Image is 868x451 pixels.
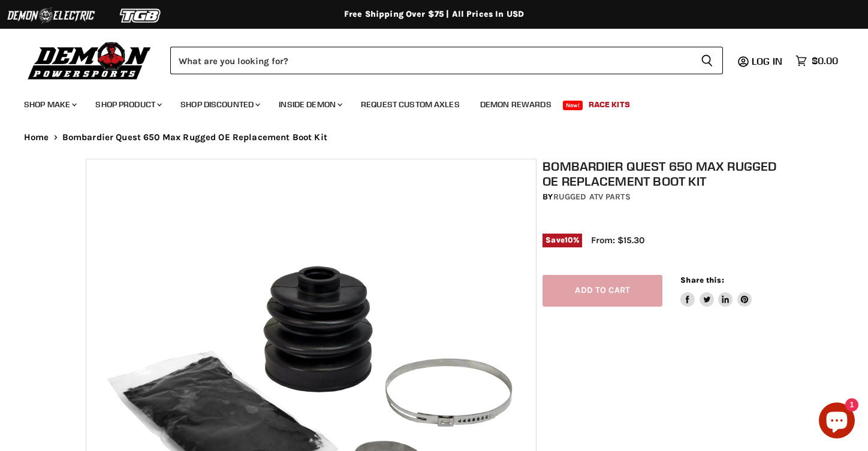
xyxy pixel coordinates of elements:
[15,92,84,117] a: Shop Make
[752,55,782,67] span: Log in
[680,275,752,307] aside: Share this:
[170,47,691,74] input: Search
[542,190,788,204] div: by
[24,132,49,143] a: Home
[812,55,838,66] span: $0.00
[96,4,186,27] img: TGB Logo 2
[680,276,724,284] span: Share this:
[580,92,639,117] a: Race Kits
[352,92,469,117] a: Request Custom Axles
[471,92,560,117] a: Demon Rewards
[15,87,835,117] ul: Main menu
[746,56,789,66] a: Log in
[563,101,583,110] span: New!
[542,234,582,247] span: Save %
[62,132,327,143] span: Bombardier Quest 650 Max Rugged OE Replacement Boot Kit
[542,159,788,189] h1: Bombardier Quest 650 Max Rugged OE Replacement Boot Kit
[171,92,267,117] a: Shop Discounted
[691,47,723,74] button: Search
[24,39,155,81] img: Demon Powersports
[591,235,644,246] span: From: $15.30
[86,92,169,117] a: Shop Product
[170,47,723,74] form: Product
[815,402,858,441] inbox-online-store-chat: Shopify online store chat
[565,235,573,244] span: 10
[553,192,631,202] a: Rugged ATV Parts
[789,52,844,69] a: $0.00
[6,4,96,27] img: Demon Electric Logo 2
[270,92,349,117] a: Inside Demon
